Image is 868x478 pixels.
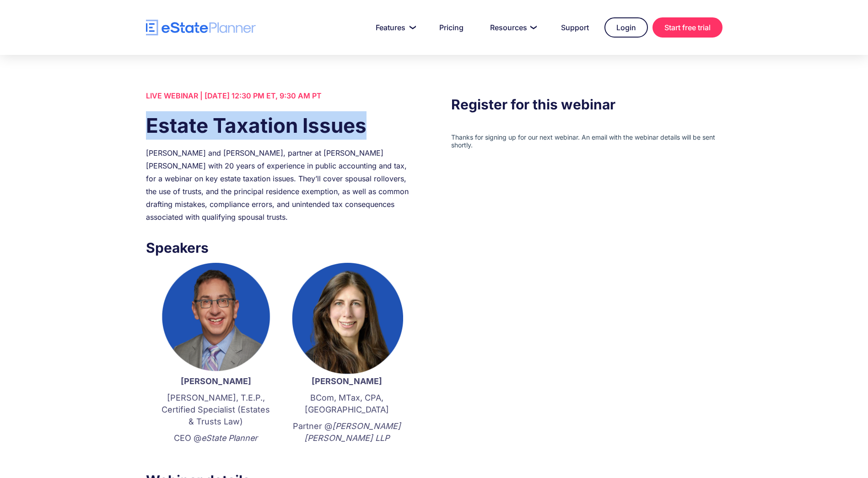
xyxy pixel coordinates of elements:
strong: [PERSON_NAME] [181,376,251,386]
em: [PERSON_NAME] [PERSON_NAME] LLP [304,421,401,443]
p: CEO @ [160,432,272,444]
p: [PERSON_NAME], T.E.P., Certified Specialist (Estates & Trusts Law) [160,392,272,428]
p: BCom, MTax, CPA, [GEOGRAPHIC_DATA] [291,392,403,416]
div: [PERSON_NAME] and [PERSON_NAME], partner at [PERSON_NAME] [PERSON_NAME] with 20 years of experien... [146,147,417,223]
p: ‍ [291,449,403,461]
div: LIVE WEBINAR | [DATE] 12:30 PM ET, 9:30 AM PT [146,89,417,102]
a: Resources [479,18,545,37]
strong: [PERSON_NAME] [312,376,382,386]
h3: Register for this webinar [451,94,722,115]
a: Login [604,17,648,38]
h1: Estate Taxation Issues [146,111,417,140]
p: Partner @ [291,420,403,444]
h3: Speakers [146,237,417,258]
a: Start free trial [652,17,722,38]
p: ‍ [160,449,272,461]
a: Pricing [428,18,474,37]
em: eState Planner [201,433,258,443]
iframe: Form 0 [451,133,722,149]
a: Support [550,18,600,37]
a: home [146,20,256,36]
a: Features [365,18,424,37]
